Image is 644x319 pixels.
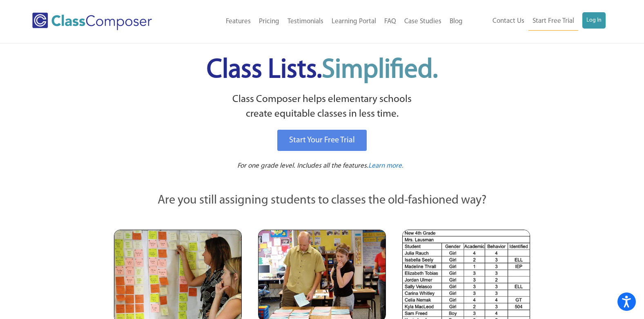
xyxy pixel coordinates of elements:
[322,57,438,84] span: Simplified.
[222,13,255,31] a: Features
[207,57,438,84] span: Class Lists.
[446,13,467,31] a: Blog
[368,161,403,171] a: Learn more.
[255,13,283,31] a: Pricing
[289,136,355,144] span: Start Your Free Trial
[114,192,530,210] p: Are you still assigning students to classes the old-fashioned way?
[328,13,380,31] a: Learning Portal
[283,13,328,31] a: Testimonials
[113,92,532,122] p: Class Composer helps elementary schools create equitable classes in less time.
[368,162,403,169] span: Learn more.
[380,13,400,31] a: FAQ
[32,13,152,30] img: Class Composer
[183,13,467,31] nav: Header Menu
[277,130,367,151] a: Start Your Free Trial
[488,12,528,30] a: Contact Us
[467,12,606,31] nav: Header Menu
[528,12,578,31] a: Start Free Trial
[400,13,446,31] a: Case Studies
[582,12,606,29] a: Log In
[237,162,368,169] span: For one grade level. Includes all the features.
